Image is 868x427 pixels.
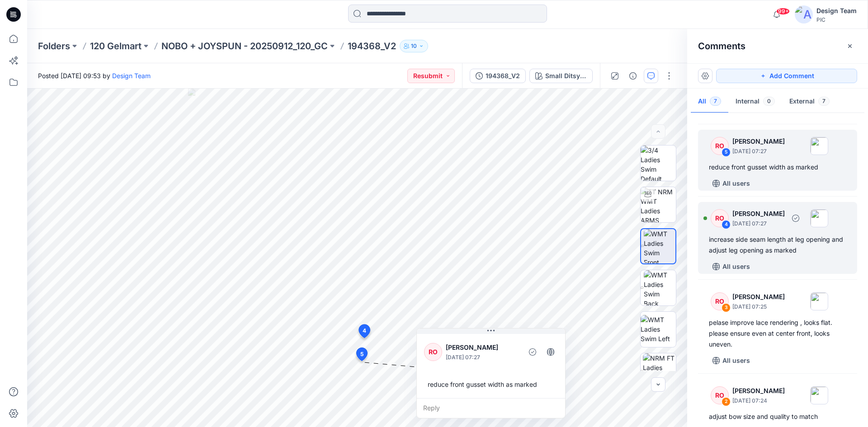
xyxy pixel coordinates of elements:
p: [PERSON_NAME] [446,342,519,353]
span: 0 [763,97,775,106]
button: Add Comment [716,69,857,83]
div: 2 [722,397,731,406]
button: External [782,90,837,113]
button: 10 [400,40,428,52]
div: increase side seam length at leg opening and adjust leg opening as marked [709,234,846,256]
button: All [691,90,728,113]
p: All users [722,355,750,366]
a: 120 Gelmart [90,40,142,52]
span: 7 [710,97,721,106]
button: Small Ditsy [PERSON_NAME] _Plum Candy [529,69,593,83]
a: Design Team [112,72,151,80]
a: Folders [38,40,70,52]
p: [DATE] 07:27 [732,219,785,228]
div: RO [711,292,729,310]
span: 5 [360,350,363,358]
p: [PERSON_NAME] [732,208,785,219]
button: Internal [728,90,782,113]
span: 4 [363,327,366,335]
h2: Comments [698,41,745,52]
div: RO [711,386,729,404]
div: 194368_V2 [486,71,520,81]
div: pelase improve lace rendering , looks flat. please ensure even at center front, looks uneven. [709,317,846,350]
button: All users [709,353,754,368]
p: 10 [411,41,417,51]
p: [PERSON_NAME] [732,385,785,396]
div: PIC [816,16,857,23]
div: 3 [722,303,731,312]
p: All users [722,261,750,272]
p: [DATE] 07:27 [732,147,785,156]
img: avatar [795,5,813,23]
div: RO [711,137,729,155]
img: NRM FT Ladies Swim BTM Render [643,353,676,389]
span: Posted [DATE] 09:53 by [38,71,151,80]
div: Reply [417,398,565,418]
p: 194368_V2 [348,40,396,52]
p: [PERSON_NAME] [732,136,785,147]
div: RO [711,209,729,227]
div: 5 [722,148,731,157]
img: TT NRM WMT Ladies ARMS DOWN [641,187,676,222]
span: 7 [818,97,830,106]
button: All users [709,176,754,191]
img: WMT Ladies Swim Front [644,229,675,263]
p: [PERSON_NAME] [732,291,785,302]
img: 3/4 Ladies Swim Default [641,145,676,181]
button: Details [626,69,640,83]
div: 4 [722,220,731,229]
img: WMT Ladies Swim Back [644,270,676,305]
button: 194368_V2 [470,69,526,83]
p: All users [722,178,750,189]
div: reduce front gusset width as marked [709,162,846,173]
span: 99+ [776,8,790,15]
p: [DATE] 07:24 [732,396,785,405]
img: WMT Ladies Swim Left [641,315,676,343]
p: [DATE] 07:25 [732,302,785,311]
a: NOBO + JOYSPUN - 20250912_120_GC [161,40,328,52]
p: [DATE] 07:27 [446,353,519,362]
div: RO [424,343,442,361]
div: Small Ditsy [PERSON_NAME] _Plum Candy [545,71,587,81]
button: All users [709,259,754,274]
div: Design Team [816,5,857,16]
div: reduce front gusset width as marked [424,376,558,393]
